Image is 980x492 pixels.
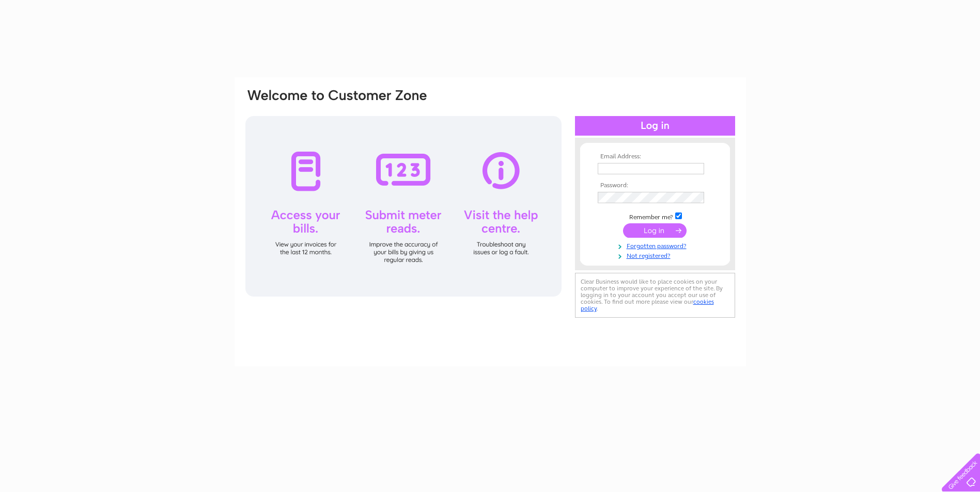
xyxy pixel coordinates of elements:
[575,273,735,318] div: Clear Business would like to place cookies on your computer to improve your experience of the sit...
[595,211,715,221] td: Remember me?
[623,223,687,238] input: Submit
[595,153,715,160] th: Email Address:
[598,250,715,260] a: Not registered?
[581,298,714,312] a: cookies policy
[598,240,715,250] a: Forgotten password?
[595,182,715,189] th: Password:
